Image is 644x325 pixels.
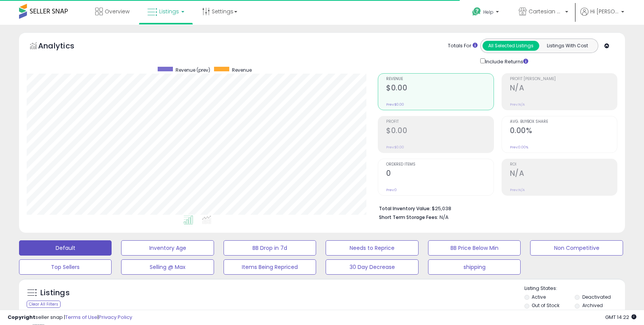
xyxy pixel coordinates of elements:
[510,169,617,179] h2: N/A
[448,42,478,50] div: Totals For
[379,214,438,220] b: Short Term Storage Fees:
[580,8,624,25] a: Hi [PERSON_NAME]
[510,84,617,94] h2: N/A
[529,8,563,15] span: Cartesian Partners LLC
[532,294,546,300] label: Active
[99,314,132,321] a: Privacy Policy
[539,41,596,51] button: Listings With Cost
[510,77,617,81] span: Profit [PERSON_NAME]
[510,162,617,167] span: ROI
[530,240,623,256] button: Non Competitive
[428,240,521,256] button: BB Price Below Min
[27,301,61,308] div: Clear All Filters
[582,302,603,309] label: Archived
[159,8,179,15] span: Listings
[8,314,132,321] div: seller snap | |
[483,41,539,51] button: All Selected Listings
[326,240,418,256] button: Needs to Reprice
[379,203,612,212] li: $25,038
[232,67,252,73] span: Revenue
[428,259,521,275] button: shipping
[379,205,431,212] b: Total Inventory Value:
[40,288,70,298] h5: Listings
[472,7,481,16] i: Get Help
[386,162,493,167] span: Ordered Items
[605,314,636,321] span: 2025-08-17 14:22 GMT
[224,259,316,275] button: Items Being Repriced
[121,240,214,256] button: Inventory Age
[386,84,493,94] h2: $0.00
[510,145,528,150] small: Prev: 0.00%
[19,240,112,256] button: Default
[386,126,493,137] h2: $0.00
[326,259,418,275] button: 30 Day Decrease
[386,77,493,81] span: Revenue
[19,259,112,275] button: Top Sellers
[510,188,525,192] small: Prev: N/A
[466,1,507,25] a: Help
[510,102,525,107] small: Prev: N/A
[582,294,611,300] label: Deactivated
[483,9,494,15] span: Help
[105,8,129,15] span: Overview
[590,8,619,15] span: Hi [PERSON_NAME]
[439,214,449,221] span: N/A
[224,240,316,256] button: BB Drop in 7d
[65,314,97,321] a: Terms of Use
[386,102,404,107] small: Prev: $0.00
[475,57,537,66] div: Include Returns
[176,67,210,73] span: Revenue (prev)
[121,259,214,275] button: Selling @ Max
[386,145,404,150] small: Prev: $0.00
[510,120,617,124] span: Avg. Buybox Share
[510,126,617,137] h2: 0.00%
[38,40,89,53] h5: Analytics
[8,314,35,321] strong: Copyright
[386,169,493,179] h2: 0
[524,285,625,292] p: Listing States:
[532,302,559,309] label: Out of Stock
[386,188,397,192] small: Prev: 0
[386,120,493,124] span: Profit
